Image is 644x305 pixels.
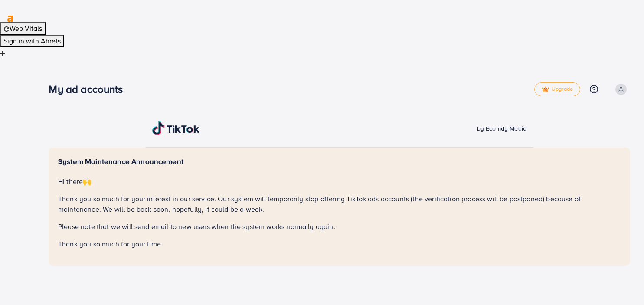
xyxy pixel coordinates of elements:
h5: System Maintenance Announcement [58,157,621,166]
p: Hi there [58,176,621,187]
h3: My ad accounts [49,83,130,95]
p: Thank you so much for your time. [58,239,621,249]
img: tick [542,86,549,92]
span: Web Vitals [10,23,42,33]
span: Upgrade [542,86,573,92]
span: 🙌 [83,177,92,186]
img: TikTok [152,121,200,135]
span: Sign in with Ahrefs [3,36,61,46]
a: tickUpgrade [534,82,580,96]
span: by Ecomdy Media [477,124,526,133]
p: Please note that we will send email to new users when the system works normally again. [58,221,621,232]
p: Thank you so much for your interest in our service. Our system will temporarily stop offering Tik... [58,193,621,214]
